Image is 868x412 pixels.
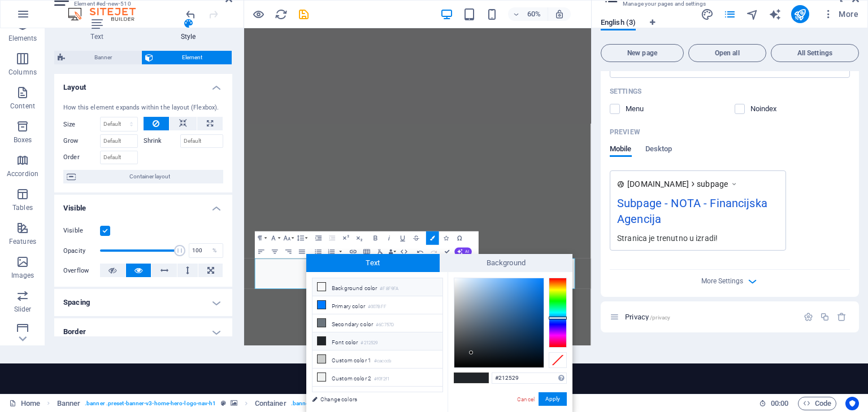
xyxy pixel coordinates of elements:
[255,397,287,410] span: Click to select. Double-click to edit
[820,312,830,322] div: Duplicate
[54,51,141,64] button: Banner
[776,50,854,56] span: All Settings
[9,237,36,246] p: Features
[383,231,396,245] button: Italic (Ctrl+I)
[426,231,439,245] button: Colors
[142,51,232,64] button: Element
[396,231,409,245] button: Underline (Ctrl+U)
[313,369,442,387] li: Custom color 2
[837,312,847,322] div: Remove
[100,151,138,164] input: Default
[617,195,779,233] div: Subpage - NOTA - Financijska Agencija
[440,254,573,272] span: Background
[610,144,672,166] div: Preview
[361,339,377,347] small: #212529
[282,245,295,258] button: Align Right
[626,104,662,114] p: Define if you want this page to be shown in auto-generated navigation.
[12,203,33,212] p: Tables
[57,397,364,410] nav: breadcrumb
[144,134,180,148] label: Shrink
[697,178,728,190] span: subpage
[606,50,679,56] span: New page
[7,169,38,178] p: Accordion
[207,244,223,257] div: %
[454,373,471,383] span: #212529
[8,34,37,43] p: Elements
[275,8,288,21] i: Reload page
[759,397,789,410] h6: Session time
[845,397,859,410] button: Usercentrics
[297,7,310,21] button: save
[306,392,437,406] a: Change colors
[440,231,453,245] button: Icons
[63,121,100,128] label: Size
[54,318,232,345] h4: Border
[779,399,780,407] span: :
[296,231,309,245] button: Line Height
[554,9,565,19] i: On resize automatically adjust zoom level to fit chosen device.
[701,277,743,285] span: More Settings
[601,16,636,32] span: English (3)
[63,103,223,113] div: How this element expands within the layout (Flexbox).
[804,312,813,322] div: Settings
[231,400,237,406] i: This element contains a background
[79,170,220,183] span: Container layout
[347,245,360,258] button: Insert Link
[54,74,232,94] h4: Layout
[771,397,788,410] span: 00 00
[313,278,442,296] li: Background color
[63,170,223,183] button: Container layout
[650,314,670,321] span: /privacy
[157,51,229,64] span: Element
[688,44,766,62] button: Open all
[798,397,836,410] button: Code
[453,231,466,245] button: Special Characters
[441,245,454,258] button: Confirm (Ctrl+⏎)
[54,18,144,42] h4: Text
[771,44,859,62] button: All Settings
[723,274,737,288] button: More Settings
[221,400,226,406] i: This element is a customizable preset
[63,151,100,164] label: Order
[63,248,100,254] label: Opacity
[306,254,440,272] span: Text
[369,231,382,245] button: Bold (Ctrl+B)
[313,350,442,369] li: Custom color 1
[645,142,672,158] span: Desktop
[549,352,567,368] div: Clear Color Selection
[353,231,366,245] button: Subscript
[693,50,761,56] span: Open all
[374,245,387,258] button: Clear Formatting
[57,397,81,410] span: Click to select. Double-click to edit
[610,142,632,158] span: Mobile
[14,305,32,314] p: Slider
[255,231,268,245] button: Paragraph Format
[380,285,398,293] small: #F8F9FA
[376,321,394,329] small: #6C757D
[255,245,268,258] button: Align Left
[374,375,389,383] small: #f0f2f1
[313,332,442,350] li: Font color
[85,397,216,410] span: . banner .preset-banner-v3-home-hero-logo-nav-h1
[388,245,397,258] button: Data Bindings
[313,314,442,332] li: Secondary color
[274,7,288,21] button: reload
[63,134,100,148] label: Grow
[313,296,442,314] li: Primary color
[410,231,423,245] button: Strikethrough
[610,128,640,137] p: Preview
[627,178,689,190] span: [DOMAIN_NAME]
[340,231,353,245] button: Superscript
[63,224,100,238] label: Visible
[68,51,138,64] span: Banner
[10,102,35,111] p: Content
[610,87,641,96] p: Settings
[54,289,232,316] h4: Spacing
[516,395,536,404] a: Cancel
[466,249,470,253] span: AI
[291,397,332,410] span: . banner-content
[9,397,40,410] a: Click to cancel selection. Double-click to open Pages
[617,232,779,244] div: Stranica je trenutno u izradi!
[268,245,281,258] button: Align Center
[368,303,387,311] small: #007BFF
